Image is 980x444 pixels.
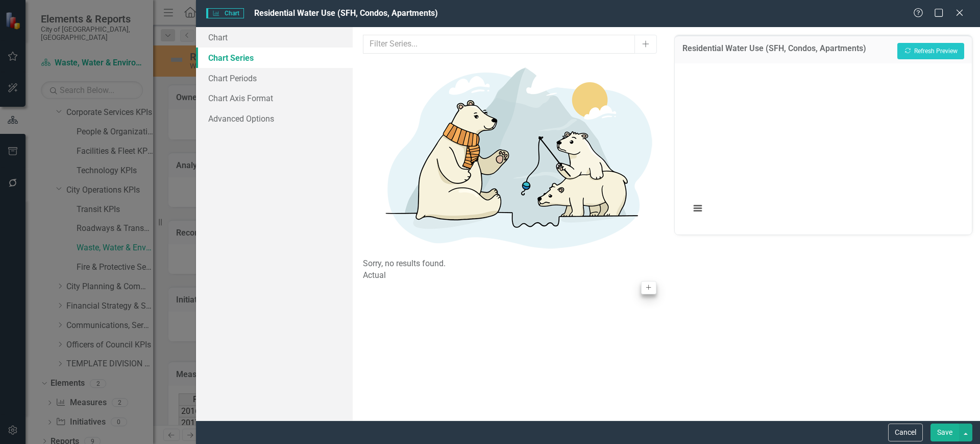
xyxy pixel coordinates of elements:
div: Sorry, no results found. [363,258,656,270]
a: Advanced Options [196,108,353,129]
a: Chart Axis Format [196,88,353,108]
button: View chart menu, Chart [691,201,705,216]
div: Chart. Highcharts interactive chart. [685,71,962,224]
span: Residential Water Use (SFH, Condos, Apartments) [254,8,438,18]
a: Chart Series [196,48,353,68]
svg: Interactive chart [685,71,962,224]
img: No results found [363,54,669,258]
input: Filter Series... [363,35,635,54]
button: Cancel [888,424,923,441]
button: Refresh Preview [897,43,964,59]
h3: Residential Water Use (SFH, Condos, Apartments) [682,44,866,56]
div: Actual [363,270,656,282]
a: Chart Periods [196,68,353,88]
a: Chart [196,27,353,48]
button: Save [930,424,959,441]
span: Chart [206,8,244,18]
